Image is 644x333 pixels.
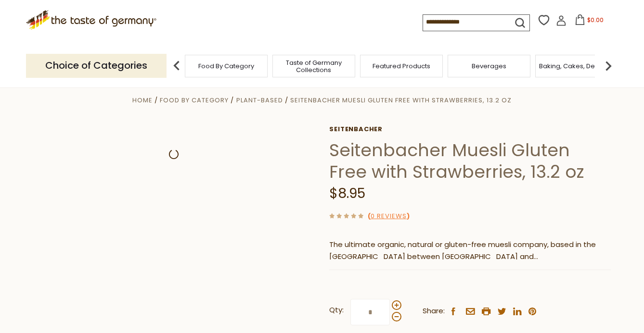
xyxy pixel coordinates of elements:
input: Qty: [350,299,390,325]
a: Baking, Cakes, Desserts [539,62,614,70]
a: Beverages [472,62,506,70]
img: next arrow [599,56,618,75]
a: Seitenbacher [329,125,611,133]
a: Featured Products [373,62,430,70]
a: Seitenbacher Muesli Gluten Free with Strawberries, 13.2 oz [290,96,512,105]
a: Food By Category [160,96,229,105]
strong: Qty: [329,304,344,316]
img: previous arrow [167,56,186,75]
span: Share: [423,305,445,317]
button: $0.00 [568,14,609,29]
a: Home [132,96,153,105]
a: Taste of Germany Collections [275,59,352,74]
span: $0.00 [587,16,604,24]
a: Food By Category [198,62,254,70]
h1: Seitenbacher Muesli Gluten Free with Strawberries, 13.2 oz [329,139,611,183]
a: 0 Reviews [371,211,407,222]
span: ( ) [368,211,410,221]
a: Plant-Based [236,96,283,105]
span: $8.95 [329,184,365,203]
p: The ultimate organic, natural or gluten-free muesli company, based in the [GEOGRAPHIC_DATA] betwe... [329,239,611,263]
p: Choice of Categories [26,54,167,77]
